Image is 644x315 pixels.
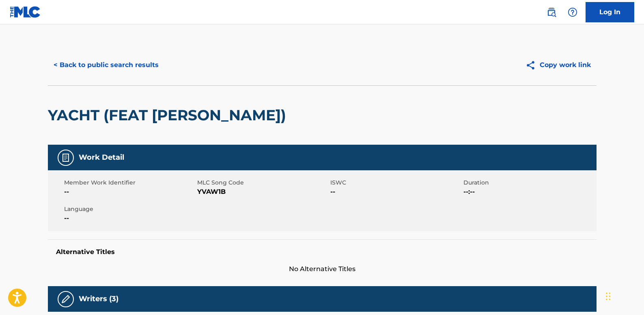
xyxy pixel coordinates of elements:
[586,2,634,22] a: Log In
[48,106,290,124] h2: YACHT (FEAT [PERSON_NAME])
[64,178,195,187] span: Member Work Identifier
[463,178,594,187] span: Duration
[56,248,588,256] h5: Alternative Titles
[606,284,611,308] div: Drag
[568,7,577,17] img: help
[64,187,195,197] span: --
[330,178,461,187] span: ISWC
[61,153,71,163] img: Work Detail
[48,55,164,75] button: < Back to public search results
[79,294,118,304] h5: Writers (3)
[197,187,328,197] span: YVAW1B
[463,187,594,197] span: --:--
[564,4,581,20] div: Help
[520,55,597,75] button: Copy work link
[64,205,195,213] span: Language
[330,187,461,197] span: --
[48,264,597,274] span: No Alternative Titles
[603,276,644,315] iframe: Chat Widget
[10,6,41,18] img: MLC Logo
[79,153,124,162] h5: Work Detail
[61,294,71,304] img: Writers
[543,4,560,20] a: Public Search
[197,178,328,187] span: MLC Song Code
[526,60,540,70] img: Copy work link
[64,213,195,223] span: --
[547,7,556,17] img: search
